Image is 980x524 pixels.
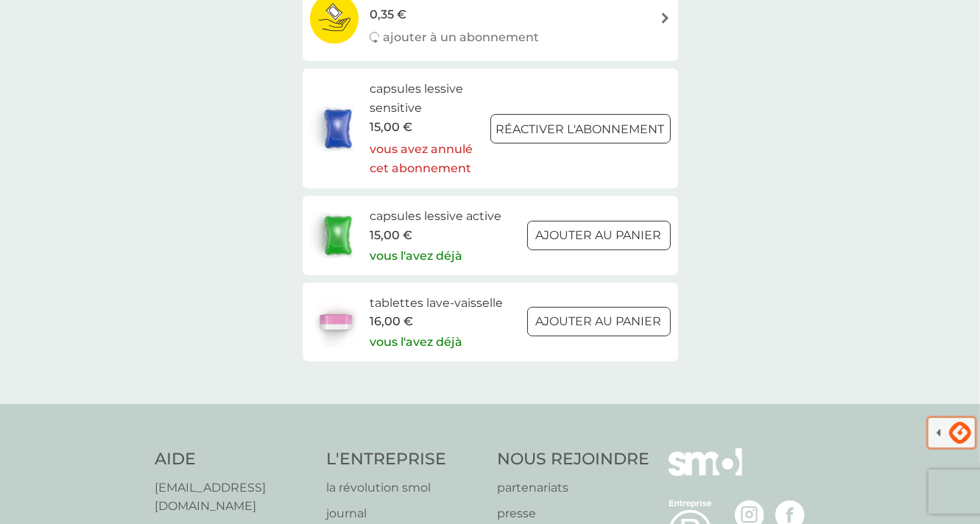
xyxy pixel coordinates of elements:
h6: capsules lessive sensitive [370,79,490,117]
p: réactiver l'abonnement [496,120,665,139]
p: AJOUTER AU PANIER [536,312,662,331]
span: 15,00 € [370,226,412,245]
button: AJOUTER AU PANIER [527,307,671,336]
img: tablettes lave-vaisselle [310,296,362,347]
span: 0,35 € [370,5,406,24]
span: 15,00 € [370,118,412,137]
h4: NOUS REJOINDRE [498,448,650,471]
img: smol [669,448,742,498]
p: vous l'avez déjà [370,333,462,352]
a: la révolution smol [326,478,483,498]
p: AJOUTER AU PANIER [536,226,662,245]
a: partenariats [498,478,650,498]
h4: L'ENTREPRISE [326,448,483,471]
h6: capsules lessive active [370,207,501,226]
span: 16,00 € [370,312,413,331]
button: réactiver l'abonnement [490,114,671,144]
a: journal [326,504,483,523]
h4: AIDE [155,448,312,471]
p: vous l'avez déjà [370,247,462,266]
img: flèche à droite [660,13,671,24]
button: AJOUTER AU PANIER [527,221,671,250]
a: presse [498,504,650,523]
img: capsules lessive active [310,210,366,261]
img: capsules lessive sensitive [310,103,366,155]
h6: tablettes lave-vaisselle [370,294,503,313]
p: vous avez annulé cet abonnement [370,140,490,177]
a: [EMAIL_ADDRESS][DOMAIN_NAME] [155,478,312,516]
p: ajouter à un abonnement [383,28,539,47]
